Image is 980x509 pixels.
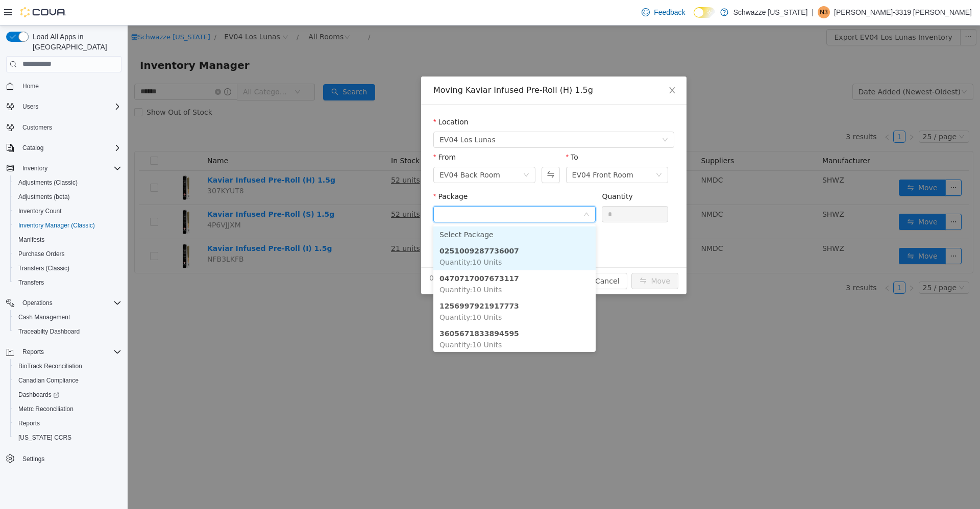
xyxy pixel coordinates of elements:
div: EV04 Back Room [312,142,373,157]
span: Inventory [18,162,121,174]
a: Dashboards [14,389,63,401]
p: [PERSON_NAME]-3319 [PERSON_NAME] [834,6,972,18]
button: Users [18,100,42,113]
input: Quantity [475,181,540,196]
span: Quantity : 10 Units [312,288,374,296]
button: Swap [414,141,432,158]
span: 0 Units will be moved. [302,247,381,258]
li: 1256997921917773 [306,272,468,300]
label: To [438,128,451,136]
a: Dashboards [10,388,126,402]
span: Inventory Manager (Classic) [18,221,95,230]
button: Reports [10,416,126,430]
a: Transfers [14,276,48,289]
span: Inventory Count [14,205,121,217]
button: Inventory [18,162,52,174]
span: Adjustments (beta) [18,193,70,201]
button: Inventory Manager (Classic) [10,218,126,233]
a: Inventory Manager (Classic) [14,219,99,232]
span: Metrc Reconciliation [14,403,121,415]
button: Adjustments (Classic) [10,175,126,190]
p: | [812,6,814,18]
span: Settings [22,455,44,463]
span: Customers [18,121,121,134]
label: From [306,128,328,136]
span: Reports [18,419,40,427]
li: Select Package [306,201,468,217]
i: icon: down [396,146,402,154]
label: Package [306,167,340,175]
div: Moving Kaviar Infused Pre-Roll (H) 1.5g [306,59,547,70]
span: Load All Apps in [GEOGRAPHIC_DATA] [29,32,121,52]
span: Metrc Reconciliation [18,405,73,413]
a: Transfers (Classic) [14,262,73,274]
span: Dashboards [14,389,121,401]
span: Reports [14,417,121,429]
span: Quantity : 10 Units [312,233,374,241]
button: Home [2,79,126,93]
li: 3605671833894595 [306,300,468,327]
span: Home [18,80,121,92]
span: Reports [18,346,121,358]
span: N3 [820,6,827,18]
button: Users [2,99,126,114]
div: EV04 Front Room [445,142,506,157]
a: Metrc Reconciliation [14,403,78,415]
a: Home [18,80,43,92]
a: BioTrack Reconciliation [14,360,86,372]
li: 0470717007673117 [306,245,468,272]
a: Customers [18,121,56,134]
span: Transfers [14,276,121,289]
span: Customers [22,123,52,132]
span: Dashboards [18,391,59,399]
input: Dark Mode [694,7,715,18]
button: [US_STATE] CCRS [10,430,126,445]
li: 0251009287736007 [306,217,468,245]
a: Feedback [638,2,689,22]
button: Reports [18,346,48,358]
button: Close [530,51,559,80]
span: Traceabilty Dashboard [18,327,80,336]
a: Inventory Count [14,205,66,217]
span: Users [18,100,121,113]
button: Cash Management [10,310,126,324]
button: Customers [2,120,126,135]
span: Manifests [18,236,44,244]
span: BioTrack Reconciliation [14,360,121,372]
span: Feedback [654,7,685,17]
strong: 1256997921917773 [312,276,391,285]
span: Adjustments (Classic) [14,176,121,189]
img: Cova [20,7,66,17]
span: Home [22,82,39,90]
a: Cash Management [14,311,74,323]
span: Adjustments (Classic) [18,179,78,187]
button: Inventory [2,161,126,175]
span: Inventory Count [18,207,62,215]
span: Manifests [14,234,121,246]
span: Inventory Manager (Classic) [14,219,121,232]
span: Purchase Orders [14,248,121,260]
span: Operations [18,297,121,309]
a: Adjustments (beta) [14,191,74,203]
span: Users [22,103,38,111]
span: Reports [22,348,44,356]
span: Operations [22,299,53,307]
label: Location [306,92,341,100]
a: Reports [14,417,44,429]
button: Traceabilty Dashboard [10,324,126,339]
i: icon: down [456,186,462,193]
span: Transfers (Classic) [18,264,69,272]
a: Canadian Compliance [14,374,83,387]
button: BioTrack Reconciliation [10,359,126,373]
span: Inventory [22,164,47,172]
span: Quantity : 10 Units [312,315,374,323]
span: Purchase Orders [18,250,65,258]
button: Transfers [10,275,126,290]
span: [US_STATE] CCRS [18,434,71,442]
strong: 0470717007673117 [312,249,391,257]
i: icon: close [541,61,549,69]
span: Washington CCRS [14,431,121,444]
span: Catalog [22,144,43,152]
button: Catalog [18,142,47,154]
